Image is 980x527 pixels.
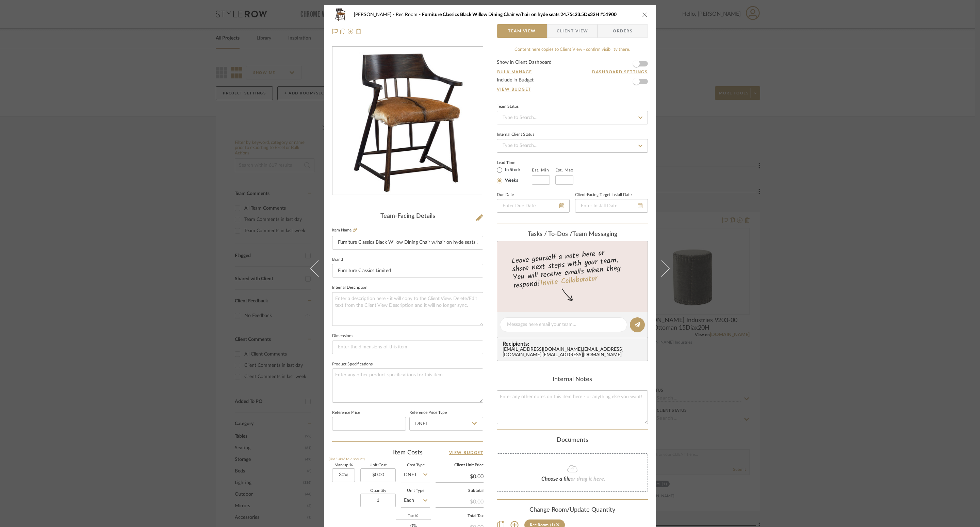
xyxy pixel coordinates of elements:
[332,258,343,261] label: Brand
[332,213,483,220] div: Team-Facing Details
[332,449,483,457] div: Item Costs
[541,476,571,482] span: Choose a file
[642,12,648,18] button: close
[592,69,648,75] button: Dashboard Settings
[497,133,534,136] div: Internal Client Status
[436,489,484,493] label: Subtotal
[332,286,367,289] label: Internal Description
[497,111,648,124] input: Type to Search…
[532,168,549,172] label: Est. Min
[497,199,570,213] input: Enter Due Date
[557,24,588,38] span: Client View
[332,47,483,195] div: 0
[497,231,648,238] div: team Messaging
[332,236,483,250] input: Enter Item Name
[436,514,484,518] label: Total Tax
[422,12,617,17] span: Furniture Classics Black Willow Dining Chair w/hair on hyde seats 24.75c23.5Dx32H #51900
[503,341,645,347] span: Recipients:
[332,411,360,415] label: Reference Price
[332,227,357,233] label: Item Name
[497,193,514,197] label: Due Date
[497,139,648,153] input: Type to Search…
[349,47,466,195] img: 985f2682-3194-43b0-9356-0ec75a690920_436x436.jpg
[354,12,396,17] span: [PERSON_NAME]
[575,199,648,213] input: Enter Install Date
[540,273,598,290] a: Invite Collaborator
[508,24,536,38] span: Team View
[401,489,430,493] label: Unit Type
[497,437,648,444] div: Documents
[332,264,483,277] input: Enter Brand
[409,411,447,415] label: Reference Price Type
[356,29,361,34] img: Remove from project
[497,376,648,383] div: Internal Notes
[360,489,396,493] label: Quantity
[436,464,484,467] label: Client Unit Price
[332,8,348,21] img: 985f2682-3194-43b0-9356-0ec75a690920_48x40.jpg
[497,166,532,185] mat-radio-group: Select item type
[497,105,519,108] div: Team Status
[496,246,649,291] div: Leave yourself a note here or share next steps with your team. You will receive emails when they ...
[503,347,645,358] div: [EMAIL_ADDRESS][DOMAIN_NAME] , [EMAIL_ADDRESS][DOMAIN_NAME] , [EMAIL_ADDRESS][DOMAIN_NAME]
[571,476,605,482] span: or drag it here.
[497,46,648,53] div: Content here copies to Client View - confirm visibility there.
[497,69,533,75] button: Bulk Manage
[449,449,484,457] a: View Budget
[360,464,396,467] label: Unit Cost
[497,160,532,166] label: Lead Time
[497,507,648,514] div: Change Room/Update Quantity
[401,464,430,467] label: Cost Type
[504,178,518,184] label: Weeks
[332,363,373,366] label: Product Specifications
[396,514,430,518] label: Tax %
[575,193,632,197] label: Client-Facing Target Install Date
[555,168,573,172] label: Est. Max
[332,334,353,338] label: Dimensions
[504,167,521,173] label: In Stock
[605,24,640,38] span: Orders
[497,87,648,92] a: View Budget
[396,12,422,17] span: Rec Room
[332,464,355,467] label: Markup %
[332,341,483,354] input: Enter the dimensions of this item
[436,495,484,507] div: $0.00
[528,231,572,237] span: Tasks / To-Dos /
